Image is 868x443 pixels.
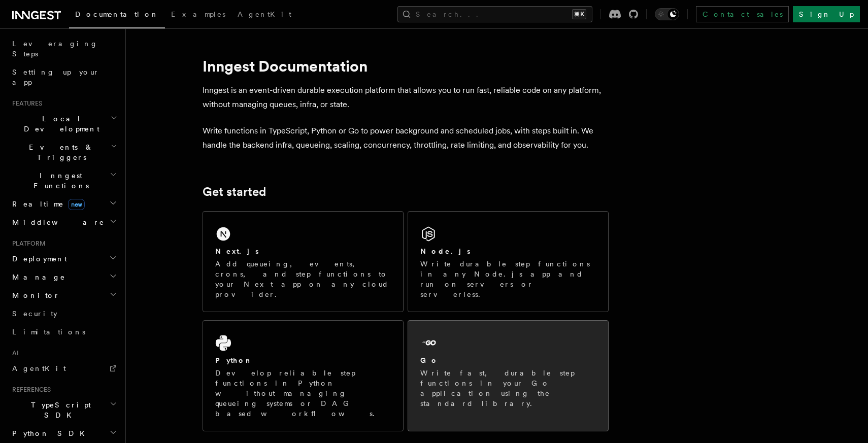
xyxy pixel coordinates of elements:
[696,6,789,22] a: Contact sales
[8,428,91,438] span: Python SDK
[75,10,159,18] span: Documentation
[8,138,119,166] button: Events & Triggers
[8,424,119,442] button: Python SDK
[655,8,679,20] button: Toggle dark mode
[231,3,297,27] a: AgentKit
[8,142,111,162] span: Events & Triggers
[8,396,119,424] button: TypeScript SDK
[215,355,253,365] h2: Python
[68,199,85,210] span: new
[8,199,85,209] span: Realtime
[8,213,119,231] button: Middleware
[8,99,42,108] span: Features
[8,110,119,138] button: Local Development
[8,217,105,227] span: Middleware
[420,368,596,408] p: Write fast, durable step functions in your Go application using the standard library.
[8,114,111,134] span: Local Development
[793,6,860,22] a: Sign Up
[12,364,66,372] span: AgentKit
[8,195,119,213] button: Realtimenew
[8,349,19,357] span: AI
[215,368,391,419] p: Develop reliable step functions in Python without managing queueing systems or DAG based workflows.
[408,320,609,431] a: GoWrite fast, durable step functions in your Go application using the standard library.
[8,171,110,191] span: Inngest Functions
[8,240,46,248] span: Platform
[12,40,98,58] span: Leveraging Steps
[8,304,119,323] a: Security
[12,68,99,86] span: Setting up your app
[8,63,119,91] a: Setting up your app
[203,320,404,431] a: PythonDevelop reliable step functions in Python without managing queueing systems or DAG based wo...
[215,246,259,256] h2: Next.js
[8,166,119,195] button: Inngest Functions
[165,3,231,27] a: Examples
[8,35,119,63] a: Leveraging Steps
[171,10,225,18] span: Examples
[8,272,65,282] span: Manage
[8,359,119,378] a: AgentKit
[203,124,609,152] p: Write functions in TypeScript, Python or Go to power background and scheduled jobs, with steps bu...
[203,185,266,199] a: Get started
[8,400,110,420] span: TypeScript SDK
[8,386,51,394] span: References
[572,9,586,19] kbd: ⌘K
[8,250,119,268] button: Deployment
[203,211,404,312] a: Next.jsAdd queueing, events, crons, and step functions to your Next app on any cloud provider.
[12,310,57,318] span: Security
[397,6,592,22] button: Search...⌘K
[420,259,596,299] p: Write durable step functions in any Node.js app and run on servers or serverless.
[203,83,609,112] p: Inngest is an event-driven durable execution platform that allows you to run fast, reliable code ...
[408,211,609,312] a: Node.jsWrite durable step functions in any Node.js app and run on servers or serverless.
[8,268,119,286] button: Manage
[215,259,391,299] p: Add queueing, events, crons, and step functions to your Next app on any cloud provider.
[238,10,291,18] span: AgentKit
[420,246,471,256] h2: Node.js
[420,355,439,365] h2: Go
[8,286,119,304] button: Monitor
[12,328,85,336] span: Limitations
[69,3,165,28] a: Documentation
[203,57,609,75] h1: Inngest Documentation
[8,254,67,264] span: Deployment
[8,323,119,341] a: Limitations
[8,290,60,300] span: Monitor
